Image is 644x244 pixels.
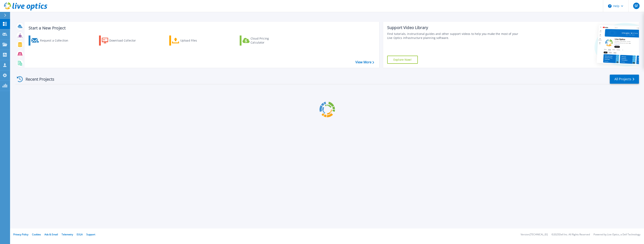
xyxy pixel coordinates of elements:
a: Request a Collection [29,35,73,46]
li: Version: [TECHNICAL_ID] [521,233,548,236]
a: Download Collector [99,35,144,46]
div: Recent Projects [15,74,60,84]
a: Cloud Pricing Calculator [240,35,285,46]
a: Ads & Email [44,233,58,236]
div: Download Collector [109,36,141,45]
div: Support Video Library [387,25,520,30]
a: All Projects [610,75,639,84]
div: Request a Collection [40,36,72,45]
div: Upload Files [180,36,213,45]
a: Cookies [32,233,41,236]
a: Explore Now! [387,56,418,64]
div: Find tutorials, instructional guides and other support videos to help you make the most of your L... [387,32,520,40]
a: EULA [77,233,83,236]
a: Support [86,233,95,236]
a: Telemetry [62,233,73,236]
div: Cloud Pricing Calculator [251,36,283,45]
a: Privacy Policy [13,233,28,236]
h3: Start a New Project [29,26,374,30]
a: View More [355,60,374,64]
li: Powered by Live Optics, a Dell Technology [593,233,640,236]
a: Upload Files [169,35,214,46]
span: SF [635,4,638,7]
li: © 2025 Dell Inc. All Rights Reserved [551,233,590,236]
